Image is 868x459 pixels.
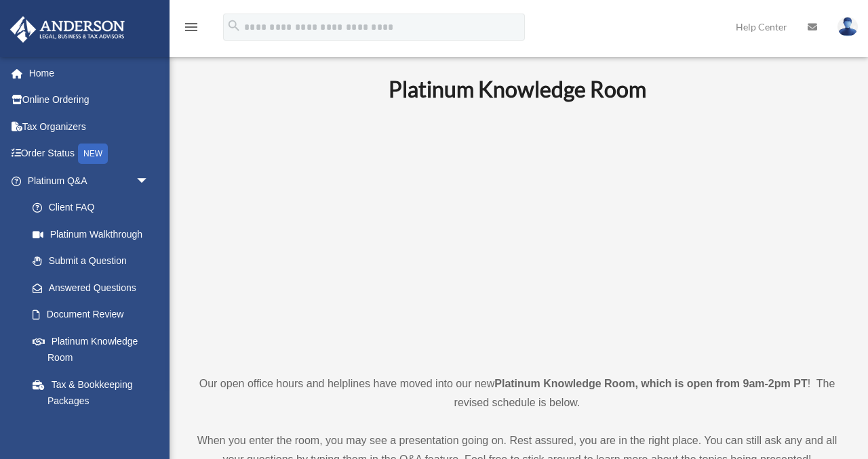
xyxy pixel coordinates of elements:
[183,19,199,35] i: menu
[19,328,163,371] a: Platinum Knowledge Room
[389,76,646,102] b: Platinum Knowledge Room
[19,371,170,414] a: Tax & Bookkeeping Packages
[226,18,241,33] i: search
[9,167,170,194] a: Platinum Q&Aarrow_drop_down
[9,87,170,114] a: Online Ordering
[19,274,170,301] a: Answered Questions
[19,301,170,328] a: Document Review
[837,17,858,37] img: User Pic
[6,16,129,43] img: Anderson Advisors Platinum Portal
[193,374,841,412] p: Our open office hours and helplines have moved into our new ! The revised schedule is below.
[19,221,170,248] a: Platinum Walkthrough
[9,60,170,87] a: Home
[19,194,170,221] a: Client FAQ
[9,113,170,140] a: Tax Organizers
[136,167,163,195] span: arrow_drop_down
[78,144,108,164] div: NEW
[494,378,807,389] strong: Platinum Knowledge Room, which is open from 9am-2pm PT
[9,140,170,168] a: Order StatusNEW
[183,24,199,35] a: menu
[19,248,170,275] a: Submit a Question
[314,121,721,349] iframe: 231110_Toby_KnowledgeRoom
